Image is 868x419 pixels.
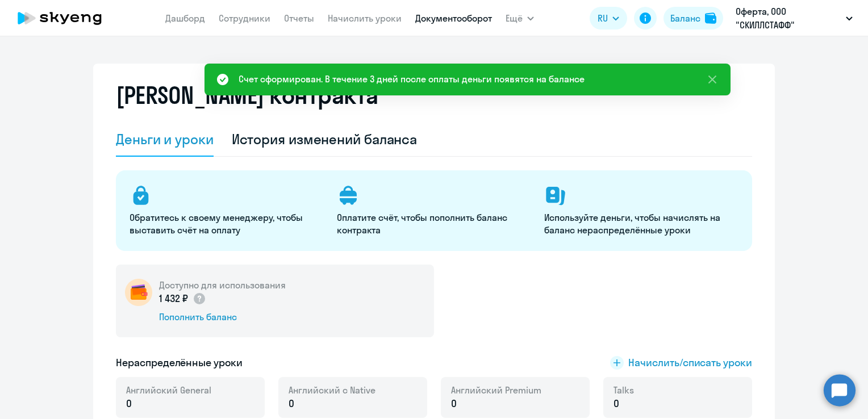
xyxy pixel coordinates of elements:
span: Английский с Native [289,384,375,396]
div: Деньги и уроки [116,130,214,148]
button: Балансbalance [663,7,723,30]
a: Отчеты [284,12,314,24]
span: 0 [289,396,294,411]
span: Ещё [506,11,523,25]
h5: Нераспределённые уроки [116,355,243,370]
span: Talks [614,384,634,396]
span: 0 [614,396,619,411]
p: Оферта, ООО "СКИЛЛСТАФФ" [736,5,841,32]
button: RU [590,7,627,30]
span: Английский General [126,384,211,396]
a: Сотрудники [219,12,270,24]
span: Английский Premium [451,384,541,396]
h5: Доступно для использования [159,279,286,291]
span: 0 [451,396,457,411]
div: История изменений баланса [232,130,418,148]
div: Счет сформирован. В течение 3 дней после оплаты деньги появятся на балансе [239,72,585,86]
p: Оплатите счёт, чтобы пополнить баланс контракта [337,211,531,236]
button: Ещё [506,7,534,30]
p: Используйте деньги, чтобы начислять на баланс нераспределённые уроки [544,211,738,236]
a: Документооборот [415,12,492,24]
h2: [PERSON_NAME] контракта [116,82,378,109]
span: 0 [126,396,132,411]
span: RU [598,11,608,25]
div: Пополнить баланс [159,311,286,323]
p: Обратитесь к своему менеджеру, чтобы выставить счёт на оплату [130,211,323,236]
img: balance [705,12,716,24]
img: wallet-circle.png [125,279,152,306]
div: Баланс [670,11,700,25]
p: 1 432 ₽ [159,291,206,306]
a: Дашборд [165,12,205,24]
button: Оферта, ООО "СКИЛЛСТАФФ" [730,5,858,32]
span: Начислить/списать уроки [628,355,752,370]
a: Начислить уроки [328,12,402,24]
